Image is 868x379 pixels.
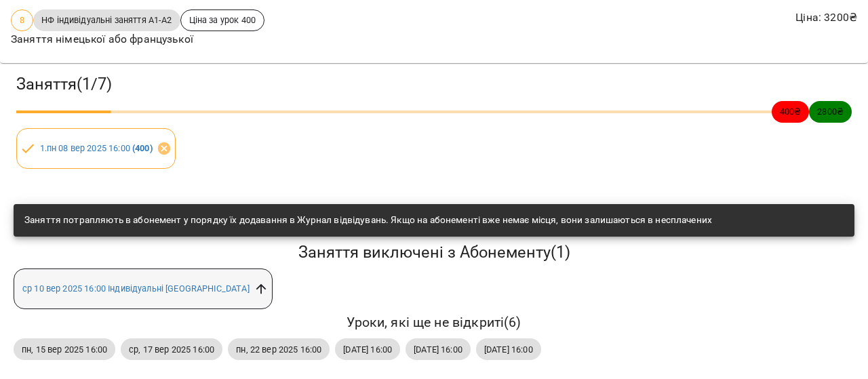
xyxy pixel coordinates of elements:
span: НФ індивідуальні заняття А1-А2 [33,14,180,26]
div: Заняття потрапляють в абонемент у порядку їх додавання в Журнал відвідувань. Якщо на абонементі в... [24,208,712,233]
span: пн, 15 вер 2025 16:00 [14,343,115,356]
span: 8 [12,14,33,26]
span: пн, 22 вер 2025 16:00 [228,343,330,356]
a: ср 10 вер 2025 16:00 Індивідуальні [GEOGRAPHIC_DATA] [22,283,250,294]
p: Заняття німецької або французької [11,31,264,47]
p: Ціна : 3200 ₴ [795,9,857,26]
div: 1.пн 08 вер 2025 16:00 (400) [16,128,176,169]
span: Ціна за урок 400 [181,14,264,26]
span: ср, 17 вер 2025 16:00 [121,343,222,356]
span: [DATE] 16:00 [335,343,400,356]
b: ( 400 ) [132,143,153,153]
h5: Заняття виключені з Абонементу ( 1 ) [14,242,854,263]
span: [DATE] 16:00 [406,343,471,356]
h3: Заняття ( 1 / 7 ) [16,74,852,95]
div: ср 10 вер 2025 16:00 Індивідуальні [GEOGRAPHIC_DATA] [14,268,273,309]
span: [DATE] 16:00 [476,343,541,356]
span: 2800 ₴ [809,105,852,118]
a: 1.пн 08 вер 2025 16:00 (400) [40,143,153,153]
h6: Уроки, які ще не відкриті ( 6 ) [14,312,854,333]
span: 400 ₴ [772,105,810,118]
